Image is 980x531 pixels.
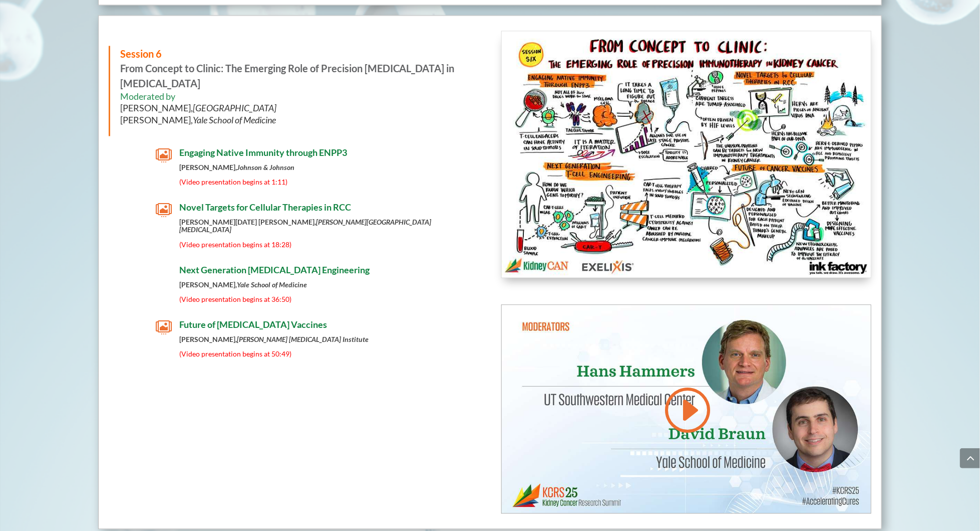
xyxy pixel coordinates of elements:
span: [PERSON_NAME], [120,103,276,114]
strong: [PERSON_NAME], [179,335,369,344]
em: Johnson & Johnson [237,163,294,172]
em: [PERSON_NAME][GEOGRAPHIC_DATA][MEDICAL_DATA] [179,218,431,234]
em: [GEOGRAPHIC_DATA] [193,103,276,114]
strong: [PERSON_NAME][DATE] [PERSON_NAME], [179,218,431,234]
span:  [156,320,172,336]
img: KidneyCAN_Ink Factory_Board Session 6 [502,32,871,278]
em: [PERSON_NAME] [MEDICAL_DATA] Institute [237,335,369,344]
span: Engaging Native Immunity through ENPP3 [179,147,347,158]
em: Yale School of Medicine [193,115,276,126]
span: Novel Targets for Cellular Therapies in RCC [179,202,351,213]
span: Next Generation [MEDICAL_DATA] Engineering [179,265,370,276]
strong: From Concept to Clinic: The Emerging Role of Precision [MEDICAL_DATA] in [MEDICAL_DATA] [120,48,455,90]
span: [PERSON_NAME], [120,115,276,126]
span: (Video presentation begins at 36:50) [179,295,291,304]
strong: [PERSON_NAME], [179,163,294,172]
span: (Video presentation begins at 1:11) [179,178,287,187]
span: (Video presentation begins at 50:49) [179,350,291,359]
h6: Moderated by [120,91,469,131]
span:  [156,265,172,281]
span:  [156,203,172,219]
strong: [PERSON_NAME], [179,281,307,289]
em: Yale School of Medicine [237,281,307,289]
span: Future of [MEDICAL_DATA] Vaccines [179,319,327,330]
span: (Video presentation begins at 18:28) [179,241,291,249]
span:  [156,148,172,164]
span: Session 6 [120,48,162,60]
